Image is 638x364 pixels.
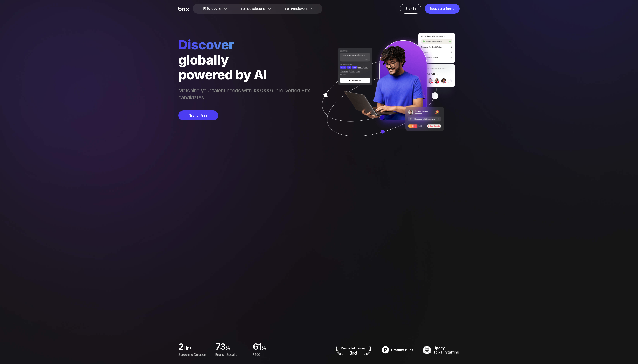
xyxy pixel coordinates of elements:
[425,4,460,14] a: Request a Demo
[314,32,460,149] img: ai generate
[253,352,285,357] div: F500
[285,6,308,11] span: For Employers
[241,6,265,11] span: For Developers
[423,344,460,355] img: TOP IT STAFFING
[178,67,314,82] div: powered by AI
[400,4,421,14] a: Sign In
[261,344,285,353] span: %
[379,344,416,355] img: product hunt badge
[201,5,221,12] span: HR Solutions
[178,110,218,120] button: Try for Free
[215,352,247,357] div: English Speaker
[183,344,210,353] span: hr+
[178,352,210,357] div: Screening duration
[178,37,314,52] span: Discover
[335,344,372,355] img: product hunt badge
[253,343,261,351] span: 61
[178,6,189,11] img: Brix Logo
[215,343,225,351] span: 73
[178,52,314,67] div: globally
[178,343,183,351] span: 2
[225,344,248,353] span: %
[178,87,314,102] span: Matching your talent needs with 100,000+ pre-vetted Brix candidates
